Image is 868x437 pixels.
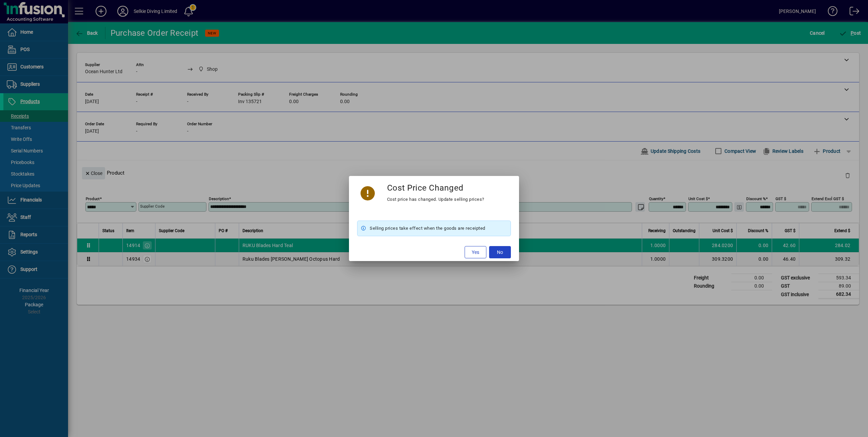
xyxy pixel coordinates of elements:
span: Selling prices take effect when the goods are receipted [370,224,485,232]
button: Yes [465,246,486,258]
h3: Cost Price Changed [387,183,464,193]
span: Yes [472,249,479,256]
span: No [497,249,503,256]
button: No [489,246,511,258]
div: Cost price has changed. Update selling prices? [387,195,484,204]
